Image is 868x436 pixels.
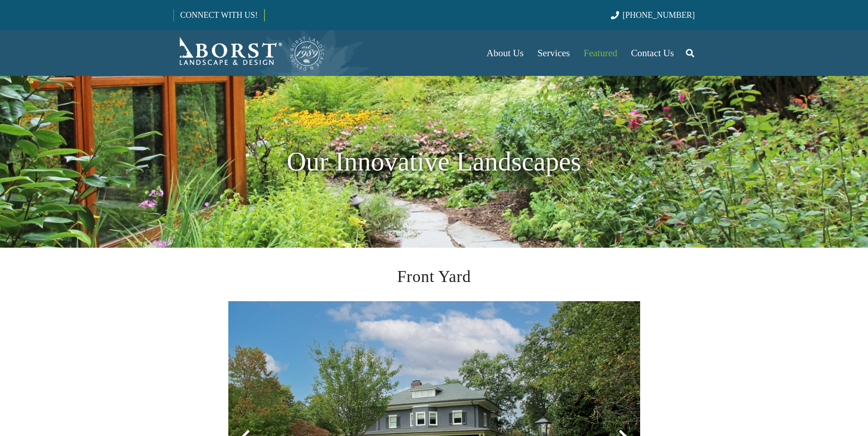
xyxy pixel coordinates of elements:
[584,48,617,58] span: Featured
[537,48,570,58] span: Services
[173,142,695,182] h1: Our Innovative Landscapes
[611,11,695,20] a: [PHONE_NUMBER]
[530,30,577,76] a: Services
[173,35,325,71] a: Borst-Logo
[174,4,264,26] a: CONNECT WITH US!
[228,264,640,289] h2: Front Yard
[577,30,624,76] a: Featured
[623,11,695,20] span: [PHONE_NUMBER]
[624,30,681,76] a: Contact Us
[486,48,523,58] span: About Us
[480,30,530,76] a: About Us
[681,42,699,64] a: Search
[631,48,674,58] span: Contact Us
